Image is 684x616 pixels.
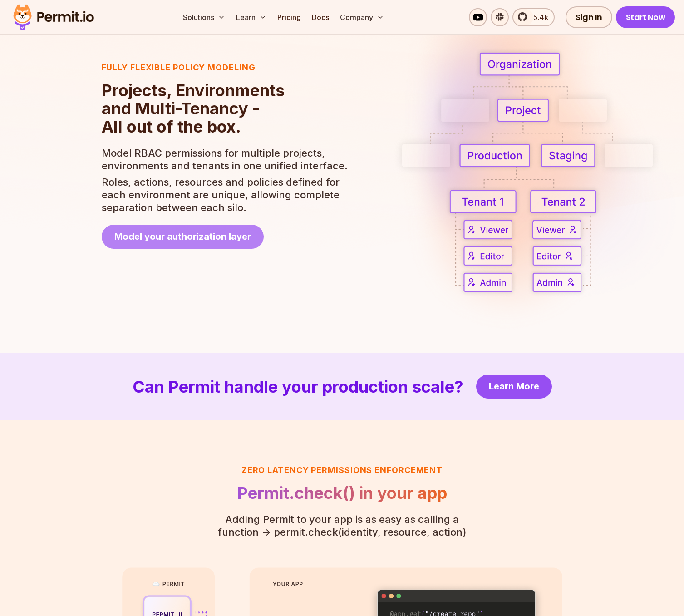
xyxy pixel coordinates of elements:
[512,8,555,26] a: 5.4k
[489,380,539,393] span: Learn More
[528,12,548,23] span: 5.4k
[133,378,463,396] h2: Can Permit handle your production scale?
[616,6,675,28] a: Start Now
[102,147,349,172] p: Model RBAC permissions for multiple projects, environments and tenants in one unified interface.
[9,2,98,33] img: Permit logo
[274,8,305,26] a: Pricing
[204,513,481,538] p: Adding Permit to your app is as easy as calling a function - > permit.check(identity, resource, a...
[179,8,229,26] button: Solutions
[336,8,388,26] button: Company
[102,61,349,74] h3: Fully flexible policy modeling
[102,225,264,249] a: Model your authorization layer
[204,464,481,477] h3: Zero latency Permissions enforcement
[102,176,349,214] p: Roles, actions, resources and policies defined for each environment are unique, allowing complete...
[204,484,481,502] h2: Permit.check() in your app
[308,8,333,26] a: Docs
[476,375,552,399] a: Learn More
[232,8,270,26] button: Learn
[566,6,612,28] a: Sign In
[114,230,251,243] span: Model your authorization layer
[102,81,349,136] h2: Projects, Environments and Multi-Tenancy - All out of the box.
